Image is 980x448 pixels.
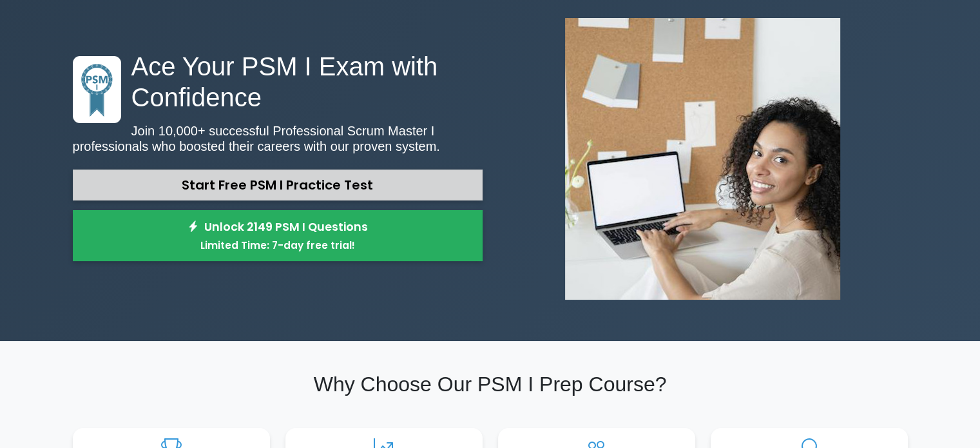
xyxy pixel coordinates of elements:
a: Start Free PSM I Practice Test [73,170,483,200]
h2: Why Choose Our PSM I Prep Course? [73,372,908,396]
p: Join 10,000+ successful Professional Scrum Master I professionals who boosted their careers with ... [73,123,483,154]
small: Limited Time: 7-day free trial! [89,238,466,253]
a: Unlock 2149 PSM I QuestionsLimited Time: 7-day free trial! [73,210,483,262]
h1: Ace Your PSM I Exam with Confidence [73,51,483,113]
